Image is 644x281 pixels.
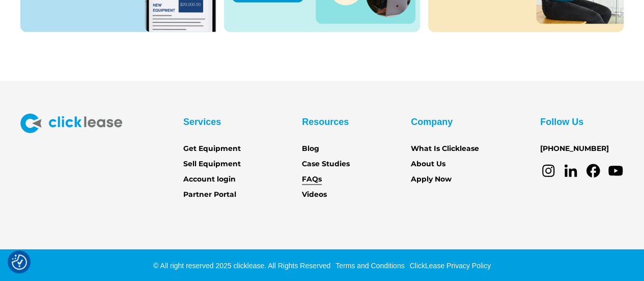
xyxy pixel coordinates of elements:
[183,114,221,130] div: Services
[540,143,609,155] a: [PHONE_NUMBER]
[407,262,491,270] a: ClickLease Privacy Policy
[411,114,453,130] div: Company
[333,262,404,270] a: Terms and Conditions
[153,261,330,271] div: © All right reserved 2025 clicklease. All Rights Reserved
[183,159,241,170] a: Sell Equipment
[12,254,27,270] button: Consent Preferences
[540,114,583,130] div: Follow Us
[302,114,349,130] div: Resources
[411,174,452,185] a: Apply Now
[411,159,445,170] a: About Us
[302,189,327,200] a: Videos
[302,174,322,185] a: FAQs
[302,159,350,170] a: Case Studies
[302,143,319,155] a: Blog
[183,143,241,155] a: Get Equipment
[183,174,236,185] a: Account login
[411,143,479,155] a: What Is Clicklease
[183,189,236,200] a: Partner Portal
[20,114,122,133] img: Clicklease logo
[12,254,27,270] img: Revisit consent button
